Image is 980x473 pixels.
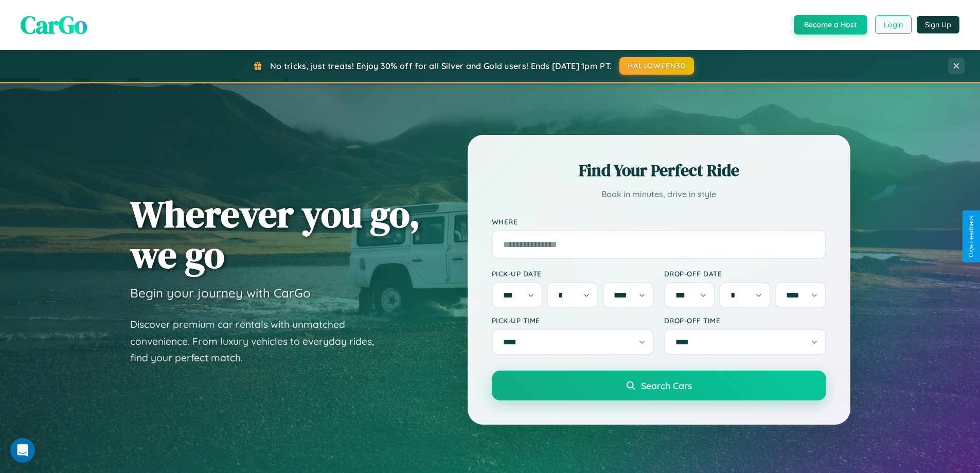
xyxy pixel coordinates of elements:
[492,187,826,202] p: Book in minutes, drive in style
[130,285,311,301] h3: Begin your journey with CarGo
[664,316,826,325] label: Drop-off Time
[270,61,612,71] span: No tricks, just treats! Enjoy 30% off for all Silver and Gold users! Ends [DATE] 1pm PT.
[875,15,912,34] button: Login
[641,380,692,391] span: Search Cars
[968,216,975,257] div: Give Feedback
[130,316,387,366] p: Discover premium car rentals with unmatched convenience. From luxury vehicles to everyday rides, ...
[130,194,420,275] h1: Wherever you go, we go
[492,217,826,226] label: Where
[21,8,87,42] span: CarGo
[794,15,867,34] button: Become a Host
[917,16,959,33] button: Sign Up
[492,269,654,278] label: Pick-up Date
[619,57,694,75] button: HALLOWEEN30
[492,316,654,325] label: Pick-up Time
[492,159,826,182] h2: Find Your Perfect Ride
[492,371,826,400] button: Search Cars
[10,438,35,463] iframe: Intercom live chat
[664,269,826,278] label: Drop-off Date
